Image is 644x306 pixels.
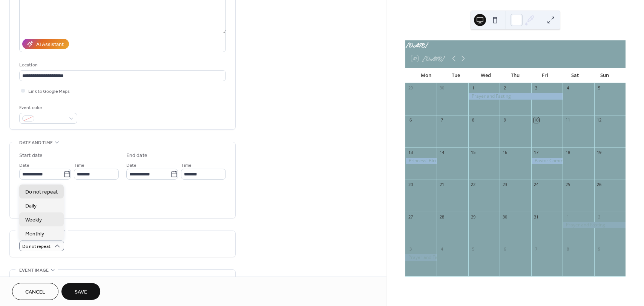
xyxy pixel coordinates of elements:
[181,161,192,169] span: Time
[36,41,64,49] div: AI Assistant
[22,242,51,251] span: Do not repeat
[565,246,570,252] div: 8
[500,68,530,83] div: Thu
[596,246,602,252] div: 9
[502,149,508,155] div: 16
[565,182,570,188] div: 25
[471,149,476,155] div: 15
[502,182,508,188] div: 23
[25,202,37,210] span: Daily
[411,68,441,83] div: Mon
[19,266,49,274] span: Event image
[25,288,45,296] span: Cancel
[19,104,76,112] div: Event color
[439,246,445,252] div: 4
[74,161,84,169] span: Time
[560,68,590,83] div: Sat
[405,40,626,49] div: [DATE]
[471,214,476,220] div: 29
[19,61,224,69] div: Location
[25,230,44,238] span: Monthly
[408,246,413,252] div: 3
[502,214,508,220] div: 30
[590,68,619,83] div: Sun
[502,85,508,91] div: 2
[408,214,413,220] div: 27
[471,117,476,123] div: 8
[408,149,413,155] div: 13
[596,182,602,188] div: 26
[502,246,508,252] div: 6
[563,222,626,228] div: Prayer and Fasting
[439,85,445,91] div: 30
[19,139,53,147] span: Date and time
[468,93,563,100] div: Prayer and Fasting
[439,149,445,155] div: 14
[531,158,563,164] div: Pastor Commey's Birthday
[19,152,43,160] div: Start date
[408,117,413,123] div: 6
[565,117,570,123] div: 11
[471,246,476,252] div: 5
[75,288,87,296] span: Save
[408,182,413,188] div: 20
[471,85,476,91] div: 1
[439,117,445,123] div: 7
[22,39,69,49] button: AI Assistant
[471,68,501,83] div: Wed
[126,161,136,169] span: Date
[12,283,58,300] button: Cancel
[405,254,437,261] div: Prayer and Fasting
[565,85,570,91] div: 4
[596,117,602,123] div: 12
[61,283,100,300] button: Save
[534,117,539,123] div: 10
[439,214,445,220] div: 28
[534,246,539,252] div: 7
[596,149,602,155] div: 19
[25,188,58,196] span: Do not repeat
[28,88,70,95] span: Link to Google Maps
[441,68,471,83] div: Tue
[534,149,539,155] div: 17
[565,149,570,155] div: 18
[126,152,147,160] div: End date
[596,214,602,220] div: 2
[534,182,539,188] div: 24
[502,117,508,123] div: 9
[565,214,570,220] div: 1
[596,85,602,91] div: 5
[471,182,476,188] div: 22
[439,182,445,188] div: 21
[25,216,42,224] span: Weekly
[19,161,29,169] span: Date
[405,158,437,164] div: Princess' Birthday
[534,214,539,220] div: 31
[530,68,560,83] div: Fri
[534,85,539,91] div: 3
[408,85,413,91] div: 29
